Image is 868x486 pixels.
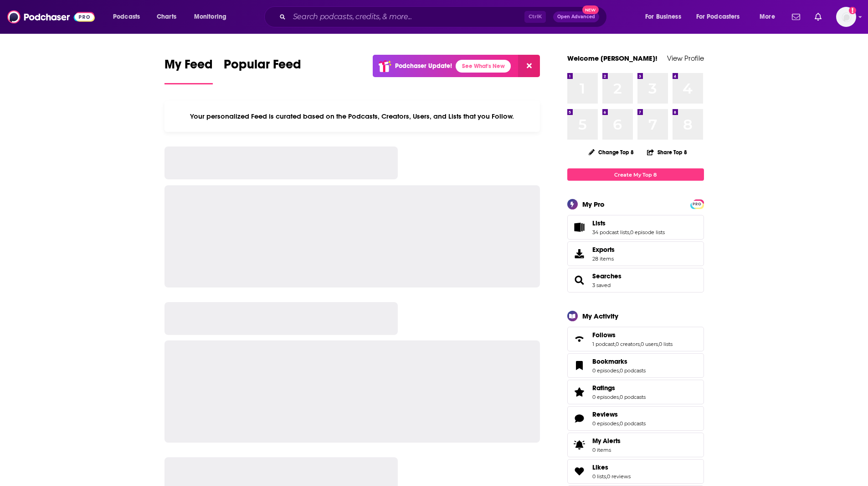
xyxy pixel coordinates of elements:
[619,420,620,427] span: ,
[164,57,213,78] span: My Feed
[151,10,182,24] a: Charts
[582,200,605,209] div: My Pro
[696,10,740,23] span: For Podcasters
[592,410,646,418] a: Reviews
[567,168,704,181] a: Create My Top 8
[658,341,659,347] span: ,
[456,60,511,73] a: See What's New
[524,11,546,23] span: Ctrl K
[811,9,825,25] a: Show notifications dropdown
[567,54,657,63] a: Welcome [PERSON_NAME]!
[849,7,856,14] svg: Add a profile image
[570,333,589,345] a: Follows
[667,54,704,63] a: View Profile
[836,7,856,27] button: Show profile menu
[592,437,621,445] span: My Alerts
[836,7,856,27] span: Logged in as AtriaBooks
[567,380,704,404] span: Ratings
[582,312,618,320] div: My Activity
[592,384,615,392] span: Ratings
[567,327,704,351] span: Follows
[607,473,631,480] a: 0 reviews
[592,256,615,262] span: 28 items
[592,410,618,418] span: Reviews
[592,282,611,288] a: 3 saved
[7,8,95,26] img: Podchaser - Follow, Share and Rate Podcasts
[273,6,616,27] div: Search podcasts, credits, & more...
[570,412,589,425] a: Reviews
[647,143,688,161] button: Share Top 8
[567,241,704,266] a: Exports
[567,433,704,457] a: My Alerts
[836,7,856,27] img: User Profile
[592,331,673,339] a: Follows
[107,10,152,24] button: open menu
[592,246,615,254] span: Exports
[583,146,640,158] button: Change Top 8
[592,357,627,366] span: Bookmarks
[224,57,301,84] a: Popular Feed
[640,341,641,347] span: ,
[592,331,616,339] span: Follows
[592,447,621,453] span: 0 items
[620,394,646,400] a: 0 podcasts
[592,219,665,227] a: Lists
[592,367,619,374] a: 0 episodes
[553,11,599,22] button: Open AdvancedNew
[616,341,640,347] a: 0 creators
[760,10,775,23] span: More
[592,394,619,400] a: 0 episodes
[224,57,301,78] span: Popular Feed
[659,341,673,347] a: 0 lists
[630,229,665,235] a: 0 episode lists
[194,10,226,23] span: Monitoring
[592,272,621,280] a: Searches
[592,357,646,366] a: Bookmarks
[570,247,589,260] span: Exports
[619,367,620,374] span: ,
[557,15,595,19] span: Open Advanced
[606,473,607,480] span: ,
[164,101,540,132] div: Your personalized Feed is curated based on the Podcasts, Creators, Users, and Lists that you Follow.
[592,463,631,471] a: Likes
[645,10,681,23] span: For Business
[753,10,786,24] button: open menu
[582,5,599,14] span: New
[570,386,589,398] a: Ratings
[570,465,589,478] a: Likes
[567,459,704,484] span: Likes
[567,215,704,240] span: Lists
[592,384,646,392] a: Ratings
[615,341,616,347] span: ,
[692,200,703,207] a: PRO
[164,57,213,84] a: My Feed
[113,10,140,23] span: Podcasts
[567,406,704,431] span: Reviews
[619,394,620,400] span: ,
[629,229,630,235] span: ,
[592,219,606,227] span: Lists
[570,359,589,372] a: Bookmarks
[592,229,629,235] a: 34 podcast lists
[592,473,606,480] a: 0 lists
[641,341,658,347] a: 0 users
[188,10,238,24] button: open menu
[570,274,589,287] a: Searches
[570,221,589,234] a: Lists
[788,9,804,25] a: Show notifications dropdown
[592,463,608,471] span: Likes
[395,62,452,70] p: Podchaser Update!
[567,268,704,293] span: Searches
[592,420,619,427] a: 0 episodes
[639,10,693,24] button: open menu
[289,10,524,24] input: Search podcasts, credits, & more...
[690,10,753,24] button: open menu
[570,439,589,451] span: My Alerts
[592,341,615,347] a: 1 podcast
[567,353,704,378] span: Bookmarks
[620,420,646,427] a: 0 podcasts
